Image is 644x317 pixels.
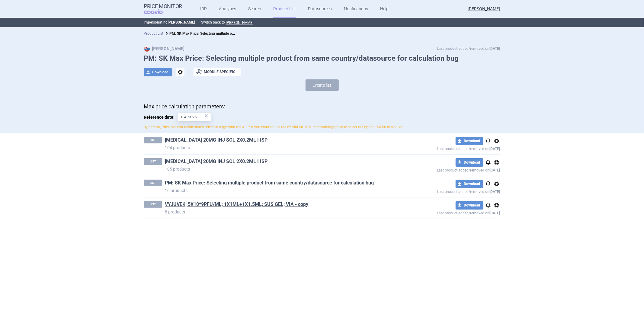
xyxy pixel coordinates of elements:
strong: [DATE] [490,211,500,215]
p: Last product added/removed on [393,188,500,194]
p: 105 products [165,166,393,172]
a: VYJUVEK; 5X10^9PFU/ML; 1X1ML+1X1.5ML; SUS GEL; VIA - copy [165,201,309,208]
button: Module specific [194,68,241,76]
button: Create list [306,79,339,91]
strong: [DATE] [490,46,500,51]
img: SK [144,46,150,52]
li: PM: SK Max Price: Selecting multiple product from same country/datasource for calculation bug [164,30,236,37]
button: [PERSON_NAME] [226,20,254,25]
a: Product List [144,31,164,36]
strong: [DATE] [490,147,500,151]
button: Download [456,201,483,210]
p: Impersonating Switch back to [144,18,500,27]
a: [MEDICAL_DATA] 20MG INJ SOL 2X0.2ML I ISP [165,158,268,165]
input: Reference date:× [178,113,211,122]
h1: HUMIRA 20MG INJ SOL 2X0.2ML I ISP [165,158,393,166]
p: 104 products [165,145,393,151]
h1: HUMIRA 20MG INJ SOL 2X0.2ML I ISP [165,137,393,145]
p: Last product added/removed on [393,210,500,215]
p: Last product added/removed on [393,167,500,172]
button: Download [456,158,483,167]
p: Last product added/removed on [437,46,500,52]
p: 10 products [165,187,393,194]
strong: [DATE] [490,168,500,172]
div: × [205,112,208,119]
strong: [PERSON_NAME] [144,46,185,51]
p: Last product added/removed on [393,145,500,151]
a: PM: SK Max Price: Selecting multiple product from same country/datasource for calculation bug [165,180,374,186]
a: Price MonitorCOGVIO [144,3,182,15]
h1: PM: SK Max Price: Selecting multiple product from same country/datasource for calculation bug [144,54,500,63]
button: Download [144,68,172,76]
button: Download [456,137,483,145]
span: Reference date: [144,113,178,122]
button: Download [456,180,483,188]
p: LIST [144,158,162,165]
h1: PM: SK Max Price: Selecting multiple product from same country/datasource for calculation bug [165,180,393,187]
li: Product List [144,30,164,37]
a: [MEDICAL_DATA] 20MG INJ SOL 2X0.2ML I ISP [165,137,268,143]
span: COGVIO [144,9,171,14]
strong: [DATE] [490,190,500,194]
h1: VYJUVEK; 5X10^9PFU/ML; 1X1ML+1X1.5ML; SUS GEL; VIA - copy [165,201,393,209]
strong: PM: SK Max Price: Selecting multiple product from same country/datasource for calculation bug [170,30,324,36]
p: LIST [144,201,162,208]
strong: Price Monitor [144,3,182,9]
p: Max price calculation parameters: [144,103,500,110]
p: LIST [144,180,162,186]
p: LIST [144,137,162,143]
strong: [PERSON_NAME] [168,20,195,24]
p: 8 products [165,209,393,215]
p: By default, Price Monitor recalculates prices in align with the AIFP. If you want to use the offi... [144,125,500,130]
